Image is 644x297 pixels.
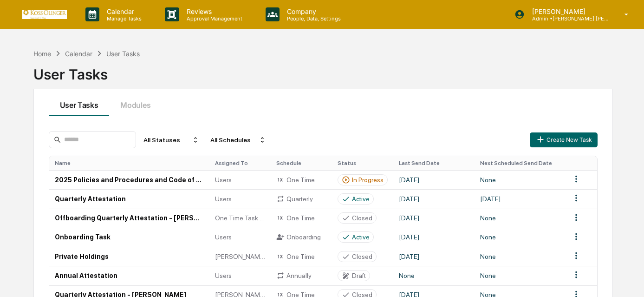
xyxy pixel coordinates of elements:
[475,209,566,228] td: None
[393,189,475,208] td: [DATE]
[276,271,326,280] div: Annually
[280,7,345,15] p: Company
[207,132,270,147] div: All Schedules
[49,156,209,170] th: Name
[525,7,611,15] p: [PERSON_NAME]
[215,176,232,184] span: Users
[22,10,67,19] img: logo
[276,214,326,222] div: One Time
[475,228,566,247] td: None
[393,170,475,189] td: [DATE]
[49,209,209,228] td: Offboarding Quarterly Attestation - [PERSON_NAME]
[140,132,203,147] div: All Statuses
[352,195,370,203] div: Active
[276,233,326,241] div: Onboarding
[49,170,209,189] td: 2025 Policies and Procedures and Code of Ethics Attestation
[475,266,566,285] td: None
[393,228,475,247] td: [DATE]
[179,7,247,15] p: Reviews
[179,15,247,22] p: Approval Management
[49,189,209,208] td: Quarterly Attestation
[525,15,611,22] p: Admin • [PERSON_NAME] [PERSON_NAME] Consulting, LLC
[352,214,372,222] div: Closed
[393,266,475,285] td: None
[332,156,393,170] th: Status
[475,170,566,189] td: None
[271,156,332,170] th: Schedule
[106,50,140,58] div: User Tasks
[530,132,598,147] button: Create New Task
[352,272,366,279] div: Draft
[215,253,265,260] span: [PERSON_NAME] - One Time Task
[393,247,475,266] td: [DATE]
[33,59,613,83] div: User Tasks
[352,253,372,260] div: Closed
[352,176,384,184] div: In Progress
[475,189,566,208] td: [DATE]
[49,266,209,285] td: Annual Attestation
[49,89,110,116] button: User Tasks
[49,247,209,266] td: Private Holdings
[99,15,146,22] p: Manage Tasks
[393,156,475,170] th: Last Send Date
[209,156,271,170] th: Assigned To
[475,156,566,170] th: Next Scheduled Send Date
[65,50,92,58] div: Calendar
[33,50,51,58] div: Home
[215,195,232,203] span: Users
[276,195,326,203] div: Quarterly
[280,15,345,22] p: People, Data, Settings
[352,233,370,241] div: Active
[215,233,232,241] span: Users
[49,228,209,247] td: Onboarding Task
[276,252,326,261] div: One Time
[393,209,475,228] td: [DATE]
[215,214,265,222] span: One Time Task - [PERSON_NAME]
[475,247,566,266] td: None
[215,272,232,279] span: Users
[276,176,326,184] div: One Time
[109,89,162,116] button: Modules
[99,7,146,15] p: Calendar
